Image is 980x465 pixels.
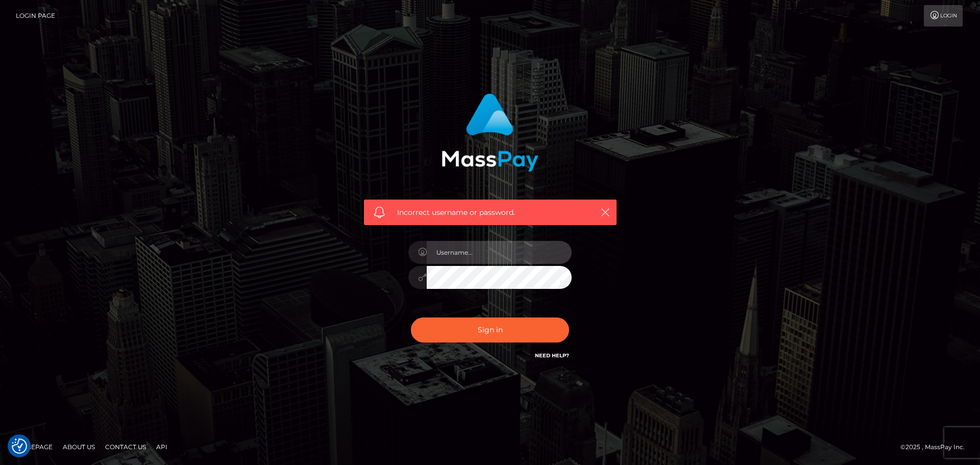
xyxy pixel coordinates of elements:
[924,5,963,27] a: Login
[535,352,569,359] a: Need Help?
[12,438,27,454] button: Consent Preferences
[442,93,538,172] img: MassPay Login
[411,317,569,342] button: Sign in
[101,439,150,455] a: Contact Us
[900,442,972,453] div: © 2025 , MassPay Inc.
[397,207,583,218] span: Incorrect username or password.
[59,439,99,455] a: About Us
[152,439,171,455] a: API
[12,438,27,454] img: Revisit consent button
[16,5,55,27] a: Login Page
[427,241,572,264] input: Username...
[11,439,57,455] a: Homepage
